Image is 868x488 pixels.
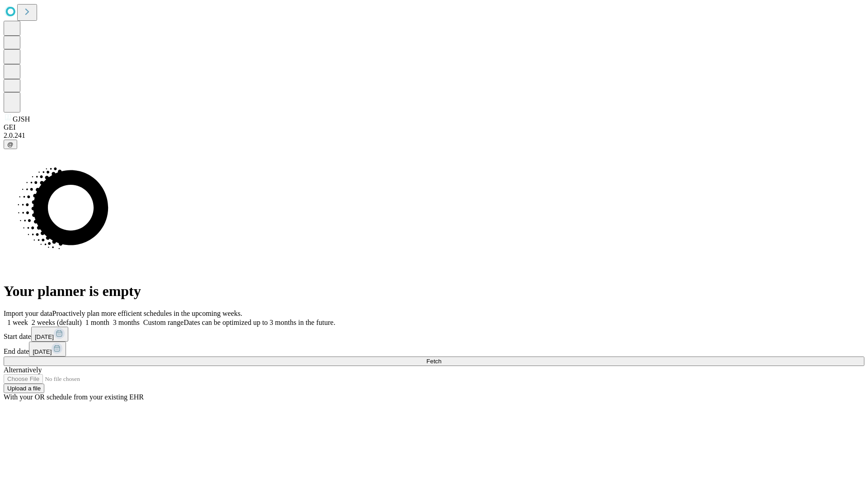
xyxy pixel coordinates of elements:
span: Import your data [4,310,52,317]
span: Fetch [426,358,441,365]
span: Custom range [143,319,184,326]
div: 2.0.241 [4,131,864,140]
span: @ [7,141,14,148]
div: GEI [4,123,864,131]
h1: Your planner is empty [4,283,864,300]
div: End date [4,342,864,357]
span: 3 months [113,319,140,326]
span: [DATE] [35,333,54,340]
span: Dates can be optimized up to 3 months in the future. [184,319,335,326]
span: With your OR schedule from your existing EHR [4,393,144,401]
span: [DATE] [33,348,52,355]
button: [DATE] [29,342,66,357]
span: 1 week [7,319,28,326]
button: Fetch [4,357,864,366]
button: Upload a file [4,384,44,393]
span: 2 weeks (default) [32,319,82,326]
button: @ [4,140,17,149]
span: Alternatively [4,366,42,374]
div: Start date [4,327,864,342]
span: Proactively plan more efficient schedules in the upcoming weeks. [52,310,242,317]
span: 1 month [85,319,109,326]
span: GJSH [13,115,30,123]
button: [DATE] [31,327,68,342]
